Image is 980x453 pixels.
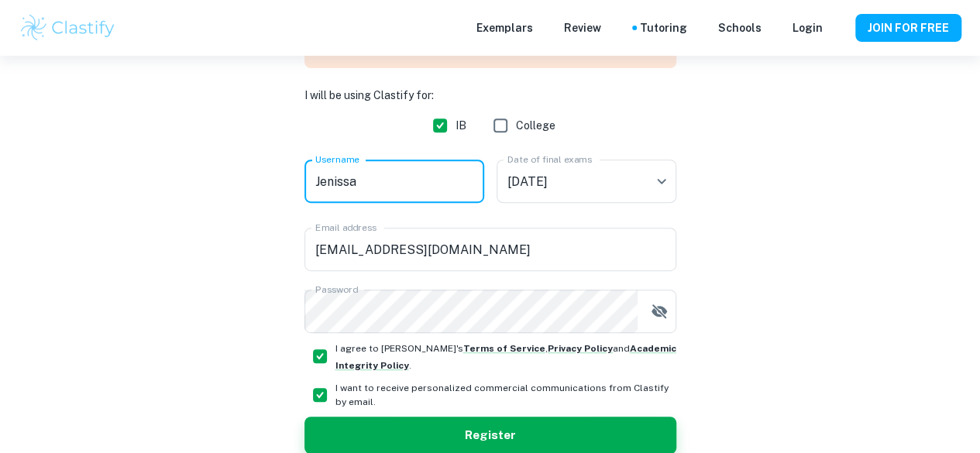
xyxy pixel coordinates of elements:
span: I agree to [PERSON_NAME]'s , and . [335,343,676,371]
a: Login [793,19,823,36]
p: Exemplars [476,19,533,36]
label: Email address [315,221,377,234]
p: Review [564,19,601,36]
button: JOIN FOR FREE [855,14,961,42]
img: Clastify logo [19,12,117,43]
a: Privacy Policy [548,343,613,354]
a: Tutoring [640,19,687,36]
a: Schools [718,19,762,36]
h6: I will be using Clastify for: [304,87,676,104]
span: IB [456,117,466,134]
span: I want to receive personalized commercial communications from Clastify by email. [335,381,676,409]
label: Username [315,153,359,166]
span: College [516,117,555,134]
button: Help and Feedback [835,24,843,32]
label: Date of final exams [507,153,592,166]
a: Terms of Service [463,343,545,354]
label: Password [315,283,358,296]
div: [DATE] [497,160,676,203]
